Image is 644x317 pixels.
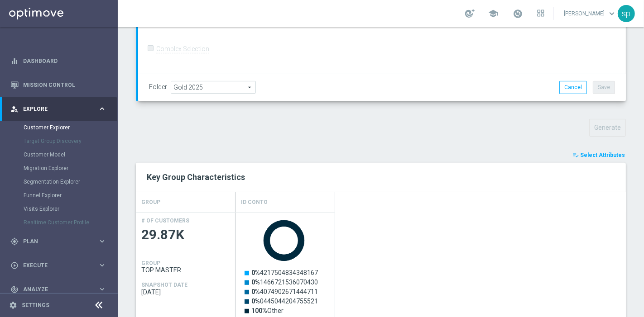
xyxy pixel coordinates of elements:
[9,301,17,309] i: settings
[141,260,160,266] h4: GROUP
[24,124,94,131] a: Customer Explorer
[98,285,106,293] i: keyboard_arrow_right
[10,49,106,73] div: Dashboard
[251,269,318,276] text: 4217504834348167
[10,105,98,113] div: Explore
[10,73,106,97] div: Mission Control
[251,288,318,295] text: 4074902671444711
[559,81,587,94] button: Cancel
[10,57,19,65] i: equalizer
[251,279,260,286] tspan: 0%
[24,202,117,216] div: Visits Explorer
[22,303,49,308] a: Settings
[24,189,117,202] div: Funnel Explorer
[24,175,117,189] div: Segmentation Explorer
[251,298,318,305] text: 0445044204755521
[141,194,160,210] h4: GROUP
[24,165,94,172] a: Migration Explorer
[10,262,107,269] button: play_circle_outline Execute keyboard_arrow_right
[24,148,117,161] div: Customer Model
[618,5,635,22] div: sp
[10,105,107,113] button: person_search Explore keyboard_arrow_right
[241,194,268,210] h4: Id Conto
[10,105,19,113] i: person_search
[589,119,626,137] button: Generate
[156,45,209,53] label: Complex Selection
[572,150,626,160] button: playlist_add_check Select Attributes
[10,261,98,270] div: Execute
[10,285,98,293] div: Analyze
[23,106,98,112] span: Explore
[24,121,117,134] div: Customer Explorer
[251,298,260,305] tspan: 0%
[98,104,106,113] i: keyboard_arrow_right
[10,286,107,293] button: track_changes Analyze keyboard_arrow_right
[24,134,117,148] div: Target Group Discovery
[24,178,94,185] a: Segmentation Explorer
[10,238,107,245] button: gps_fixed Plan keyboard_arrow_right
[24,151,94,158] a: Customer Model
[141,226,230,244] span: 29.87K
[593,81,615,94] button: Save
[10,261,19,270] i: play_circle_outline
[23,287,98,292] span: Analyze
[251,279,318,286] text: 1466721536070430
[251,269,260,276] tspan: 0%
[572,152,579,158] i: playlist_add_check
[251,307,284,314] text: Other
[10,237,98,246] div: Plan
[607,9,617,19] span: keyboard_arrow_down
[141,218,189,224] h4: # OF CUSTOMERS
[24,216,117,229] div: Realtime Customer Profile
[23,49,106,73] a: Dashboard
[98,237,106,246] i: keyboard_arrow_right
[563,7,618,20] a: [PERSON_NAME]keyboard_arrow_down
[98,261,106,270] i: keyboard_arrow_right
[251,307,267,314] tspan: 100%
[141,282,187,288] h4: SNAPSHOT DATE
[24,192,94,199] a: Funnel Explorer
[10,237,19,246] i: gps_fixed
[149,83,167,91] label: Folder
[10,285,19,293] i: track_changes
[23,239,98,244] span: Plan
[141,289,230,296] span: 2025-07-26
[580,152,625,158] span: Select Attributes
[10,57,107,65] button: equalizer Dashboard
[488,9,498,19] span: school
[23,73,106,97] a: Mission Control
[24,161,117,175] div: Migration Explorer
[251,288,260,295] tspan: 0%
[147,172,615,183] h2: Key Group Characteristics
[24,205,94,213] a: Visits Explorer
[10,81,107,89] button: Mission Control
[23,263,98,268] span: Execute
[141,266,230,274] span: TOP MASTER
